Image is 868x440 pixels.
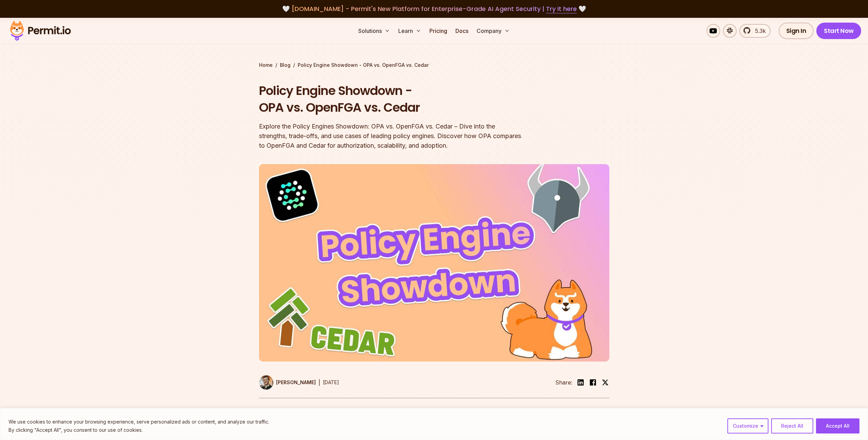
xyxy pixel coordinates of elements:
[427,24,450,38] a: Pricing
[276,379,316,386] p: [PERSON_NAME]
[589,378,597,387] img: facebook
[259,122,522,150] div: Explore the Policy Engines Showdown: OPA vs. OpenFGA vs. Cedar – Dive into the strengths, trade-o...
[602,379,609,386] img: twitter
[453,24,471,38] a: Docs
[779,23,814,39] a: Sign In
[771,418,813,433] button: Reject All
[816,23,861,39] a: Start Now
[280,62,290,69] a: Blog
[9,426,269,434] p: By clicking "Accept All", you consent to our use of cookies.
[576,378,585,387] img: linkedin
[259,375,273,390] img: Daniel Bass
[474,24,513,38] button: Company
[292,4,577,13] span: [DOMAIN_NAME] - Permit's New Platform for Enterprise-Grade AI Agent Security |
[9,418,269,426] p: We use cookies to enhance your browsing experience, serve personalized ads or content, and analyz...
[323,379,339,385] time: [DATE]
[739,24,770,38] a: 5.3k
[319,378,320,387] div: |
[259,62,609,69] div: / /
[259,375,316,390] a: [PERSON_NAME]
[751,27,766,35] span: 5.3k
[7,19,74,42] img: Permit logo
[259,62,273,69] a: Home
[16,4,852,14] div: 🤍 🤍
[727,418,768,433] button: Customize
[555,378,572,387] li: Share:
[546,4,577,13] a: Try it here
[259,164,609,362] img: Policy Engine Showdown - OPA vs. OpenFGA vs. Cedar
[259,82,522,116] h1: Policy Engine Showdown - OPA vs. OpenFGA vs. Cedar
[396,24,424,38] button: Learn
[355,24,393,38] button: Solutions
[816,418,859,433] button: Accept All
